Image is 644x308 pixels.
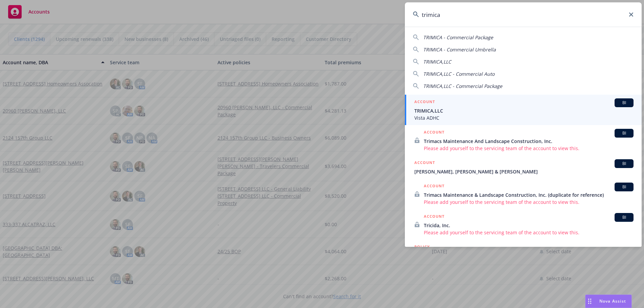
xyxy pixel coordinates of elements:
[617,184,631,190] span: BI
[405,240,642,269] a: POLICY
[424,191,634,198] span: Trimacs Maintenance & Landscape Construction, Inc. (duplicate for reference)
[424,213,444,221] h5: ACCOUNT
[585,295,594,308] div: Drag to move
[405,209,642,240] a: ACCOUNTBITricida, Inc.Please add yourself to the servicing team of the account to view this.
[424,129,444,137] h5: ACCOUNT
[424,222,634,229] span: Tricida, Inc.
[414,243,430,250] h5: POLICY
[405,179,642,209] a: ACCOUNTBITrimacs Maintenance & Landscape Construction, Inc. (duplicate for reference)Please add y...
[617,161,631,167] span: BI
[405,2,642,27] input: Search...
[424,229,634,236] span: Please add yourself to the servicing team of the account to view this.
[414,98,435,106] h5: ACCOUNT
[405,156,642,179] a: ACCOUNTBI[PERSON_NAME], [PERSON_NAME] & [PERSON_NAME]
[405,95,642,125] a: ACCOUNTBITRIMICA,LLCVista ADHC
[585,294,632,308] button: Nova Assist
[423,83,502,89] span: TRIMICA,LLC - Commercial Package
[414,107,634,114] span: TRIMICA,LLC
[617,100,631,106] span: BI
[424,145,634,152] span: Please add yourself to the servicing team of the account to view this.
[424,138,634,145] span: Trimacs Maintenance And Landscape Construction, Inc.
[424,183,444,191] h5: ACCOUNT
[423,58,451,65] span: TRIMICA,LLC
[414,114,634,121] span: Vista ADHC
[424,198,634,206] span: Please add yourself to the servicing team of the account to view this.
[423,34,493,41] span: TRIMICA - Commercial Package
[423,46,496,53] span: TRIMICA - Commercial Umbrella
[405,125,642,156] a: ACCOUNTBITrimacs Maintenance And Landscape Construction, Inc.Please add yourself to the servicing...
[617,214,631,220] span: BI
[414,168,634,175] span: [PERSON_NAME], [PERSON_NAME] & [PERSON_NAME]
[617,130,631,136] span: BI
[599,298,626,304] span: Nova Assist
[414,159,435,167] h5: ACCOUNT
[423,71,495,77] span: TRIMICA,LLC - Commercial Auto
